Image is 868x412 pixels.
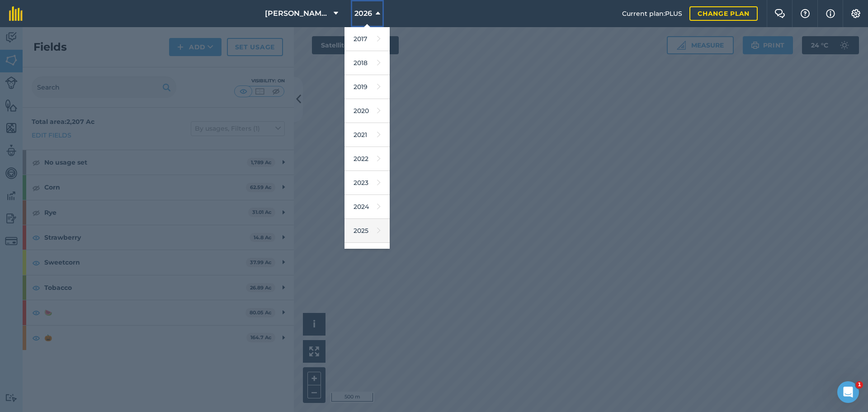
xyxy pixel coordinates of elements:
[344,99,390,123] a: 2020
[826,8,835,19] img: svg+xml;base64,PHN2ZyB4bWxucz0iaHR0cDovL3d3dy53My5vcmcvMjAwMC9zdmciIHdpZHRoPSIxNyIgaGVpZ2h0PSIxNy...
[344,51,390,75] a: 2018
[344,171,390,195] a: 2023
[856,381,863,388] span: 1
[800,9,811,18] img: A question mark icon
[344,75,390,99] a: 2019
[774,9,785,18] img: Two speech bubbles overlapping with the left bubble in the forefront
[265,8,330,19] span: [PERSON_NAME] Family Farms
[622,9,682,19] span: Current plan : PLUS
[837,381,859,403] iframe: Intercom live chat
[344,147,390,171] a: 2022
[689,6,758,21] a: Change plan
[344,219,390,243] a: 2025
[354,8,372,19] span: 2026
[9,6,23,21] img: fieldmargin Logo
[850,9,861,18] img: A cog icon
[344,123,390,147] a: 2021
[344,195,390,219] a: 2024
[344,243,390,267] a: 2026
[344,27,390,51] a: 2017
